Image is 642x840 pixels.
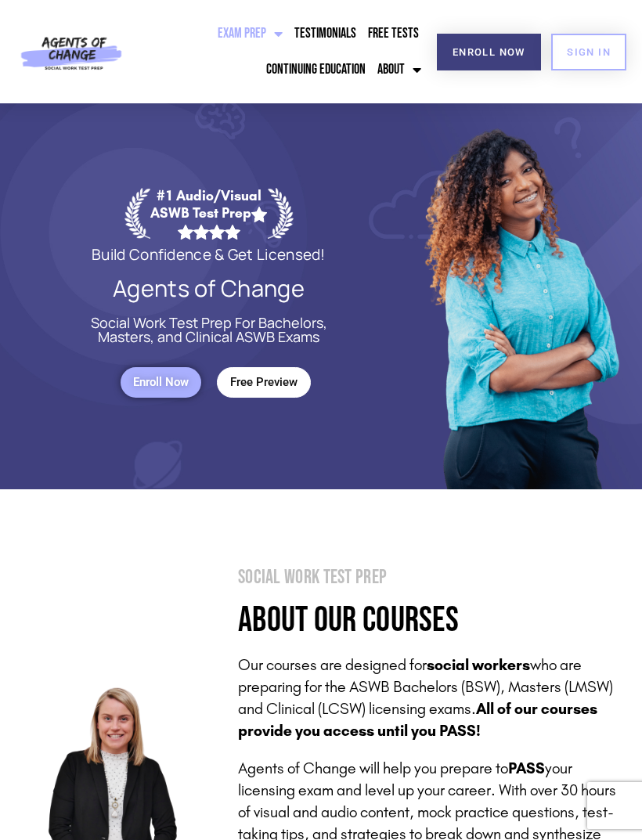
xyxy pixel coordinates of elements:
nav: Menu [138,16,425,88]
a: SIGN IN [551,34,626,70]
a: About [373,52,425,88]
h1: Social Work Test Prep [238,568,622,587]
a: Free Preview [217,367,311,398]
a: Free Tests [364,16,423,52]
strong: PASS [508,759,545,777]
strong: social workers [427,655,530,674]
a: Continuing Education [262,52,370,88]
div: #1 Audio/Visual ASWB Test Prep [150,187,268,240]
span: Enroll Now [453,47,525,57]
span: Enroll Now [133,376,189,389]
a: Testimonials [290,16,360,52]
p: Our courses are designed for who are preparing for the ASWB Bachelors (BSW), Masters (LMSW) and C... [238,654,622,741]
a: Exam Prep [214,16,287,52]
a: Enroll Now [121,367,201,398]
span: Free Preview [230,376,298,389]
p: Social Work Test Prep For Bachelors, Masters, and Clinical ASWB Exams [70,315,347,344]
a: Enroll Now [437,34,541,70]
img: Website Image 1 (1) [417,103,623,489]
h4: About Our Courses [238,603,622,638]
span: SIGN IN [567,47,611,57]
